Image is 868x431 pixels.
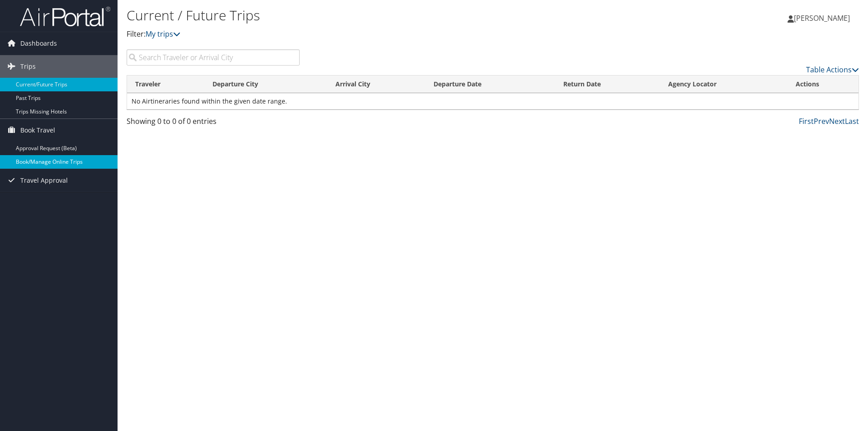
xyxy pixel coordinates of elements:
a: Table Actions [806,65,859,75]
span: [PERSON_NAME] [794,13,850,23]
th: Departure Date: activate to sort column descending [425,76,555,93]
th: Agency Locator: activate to sort column ascending [660,76,788,93]
a: Prev [814,116,829,126]
span: Travel Approval [20,169,68,192]
a: First [799,116,814,126]
input: Search Traveler or Arrival City [127,49,300,66]
td: No Airtineraries found within the given date range. [127,93,859,109]
a: My trips [146,29,180,39]
h1: Current / Future Trips [127,6,615,25]
span: Book Travel [20,119,55,142]
img: airportal-logo.png [20,6,110,27]
a: Last [845,116,859,126]
span: Dashboards [20,32,57,55]
th: Arrival City: activate to sort column ascending [327,76,425,93]
div: Showing 0 to 0 of 0 entries [127,116,300,131]
span: Trips [20,55,36,78]
th: Departure City: activate to sort column ascending [204,76,327,93]
th: Traveler: activate to sort column ascending [127,76,204,93]
a: [PERSON_NAME] [788,5,859,32]
p: Filter: [127,28,615,40]
th: Return Date: activate to sort column ascending [555,76,660,93]
a: Next [829,116,845,126]
th: Actions [788,76,859,93]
